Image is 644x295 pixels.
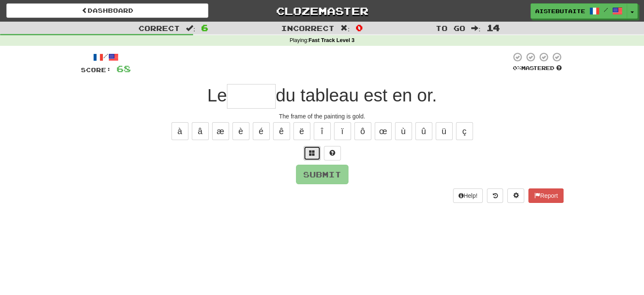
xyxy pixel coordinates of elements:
[81,112,564,121] div: The frame of the painting is gold.
[293,122,310,140] button: ë
[171,122,188,140] button: à
[486,22,500,33] span: 14
[395,122,412,140] button: ù
[192,122,209,140] button: â
[207,85,227,105] span: Le
[309,37,355,43] strong: Fast Track Level 3
[604,7,608,13] span: /
[436,24,465,32] span: To go
[528,188,563,203] button: Report
[531,3,627,19] a: AisteButaite /
[212,122,229,140] button: æ
[375,122,392,140] button: œ
[453,188,483,203] button: Help!
[436,122,453,140] button: ü
[81,66,111,73] span: Score:
[487,188,503,203] button: Round history (alt+y)
[415,122,432,140] button: û
[535,7,585,15] span: AisteButaite
[281,24,334,32] span: Incorrect
[340,25,350,32] span: :
[471,25,481,32] span: :
[354,122,371,140] button: ô
[232,122,249,140] button: è
[334,122,351,140] button: ï
[356,22,363,33] span: 0
[186,25,195,32] span: :
[81,52,131,62] div: /
[221,3,423,18] a: Clozemaster
[253,122,270,140] button: é
[138,24,180,32] span: Correct
[273,122,290,140] button: ê
[513,65,521,71] span: 0 %
[304,146,321,160] button: Switch sentence to multiple choice alt+p
[314,122,331,140] button: î
[276,85,437,105] span: du tableau est en or.
[201,22,208,33] span: 6
[324,146,341,160] button: Single letter hint - you only get 1 per sentence and score half the points! alt+h
[296,165,348,184] button: Submit
[116,63,131,74] span: 68
[6,3,208,18] a: Dashboard
[456,122,473,140] button: ç
[511,65,564,72] div: Mastered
